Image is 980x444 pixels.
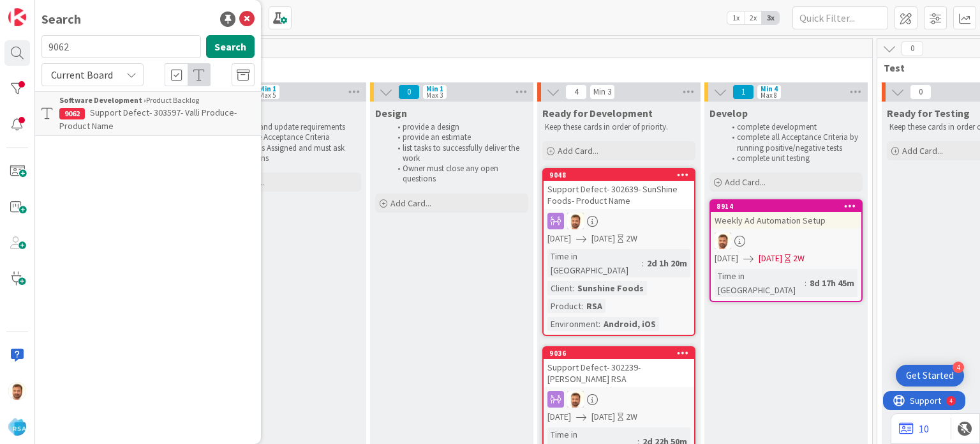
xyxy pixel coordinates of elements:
[642,256,644,270] span: :
[41,35,201,58] input: Search for title...
[223,132,359,142] li: provide Acceptance Criteria
[59,95,146,105] b: Software Development ›
[709,199,863,302] a: 8914Weekly Ad Automation SetupAS[DATE][DATE]2WTime in [GEOGRAPHIC_DATA]:8d 17h 45m
[711,201,861,229] div: 8914Weekly Ad Automation Setup
[725,176,766,188] span: Add Card...
[206,35,255,58] button: Search
[390,122,526,132] li: provide a design
[259,86,276,92] div: Min 1
[806,276,857,290] div: 8d 17h 45m
[727,11,745,24] span: 1x
[792,6,888,29] input: Quick Filter...
[715,269,805,297] div: Time in [GEOGRAPHIC_DATA]
[398,84,420,100] span: 0
[223,122,359,132] li: review and update requirements
[711,201,861,212] div: 8914
[59,108,85,119] div: 9062
[761,86,778,92] div: Min 4
[547,317,598,331] div: Environment
[223,143,359,164] li: Owner is Assigned and must ask questions
[711,233,861,249] div: AS
[27,2,58,17] span: Support
[8,382,26,400] img: AS
[547,232,571,245] span: [DATE]
[725,153,861,164] li: complete unit testing
[41,10,81,29] div: Search
[711,212,861,229] div: Weekly Ad Automation Setup
[426,86,443,92] div: Min 1
[390,164,526,185] li: Owner must close any open questions
[547,410,571,424] span: [DATE]
[59,95,255,106] div: Product Backlog
[745,11,762,24] span: 2x
[715,252,738,265] span: [DATE]
[544,169,694,209] div: 9048Support Defect- 302639- SunShine Foods- Product Name
[762,11,779,24] span: 3x
[8,8,26,26] img: Visit kanbanzone.com
[390,132,526,142] li: provide an estimate
[716,202,861,211] div: 8914
[542,107,653,119] span: Ready for Development
[544,169,694,181] div: 9048
[593,89,611,95] div: Min 3
[761,92,777,98] div: Max 8
[558,145,598,157] span: Add Card...
[591,410,615,424] span: [DATE]
[910,84,932,100] span: 0
[567,213,584,229] img: AS
[953,362,964,373] div: 4
[565,84,587,100] span: 4
[896,365,964,387] div: Open Get Started checklist, remaining modules: 4
[544,391,694,408] div: AS
[887,107,970,119] span: Ready for Testing
[547,281,572,295] div: Client
[545,122,693,132] p: Keep these cards in order of priority.
[725,122,861,132] li: complete development
[902,145,943,157] span: Add Card...
[544,348,694,359] div: 9036
[626,410,637,424] div: 2W
[793,252,805,265] div: 2W
[66,5,70,15] div: 4
[375,107,407,119] span: Design
[581,299,583,313] span: :
[572,281,574,295] span: :
[544,213,694,229] div: AS
[542,168,695,336] a: 9048Support Defect- 302639- SunShine Foods- Product NameAS[DATE][DATE]2WTime in [GEOGRAPHIC_DATA]...
[544,348,694,387] div: 9036Support Defect- 302239- [PERSON_NAME] RSA
[547,249,642,277] div: Time in [GEOGRAPHIC_DATA]
[725,132,861,153] li: complete all Acceptance Criteria by running positive/negative tests
[51,68,113,81] span: Current Board
[715,233,731,249] img: AS
[567,391,584,408] img: AS
[544,181,694,209] div: Support Defect- 302639- SunShine Foods- Product Name
[59,107,237,132] span: Support Defect- 303597- Valli Produce- Product Name
[549,171,694,180] div: 9048
[8,418,26,436] img: avatar
[390,143,526,164] li: list tasks to successfully deliver the work
[709,107,748,119] span: Develop
[574,281,647,295] div: Sunshine Foods
[547,299,581,313] div: Product
[899,421,929,436] a: 10
[600,317,659,331] div: Android, iOS
[259,92,276,98] div: Max 5
[549,349,694,358] div: 9036
[35,91,261,136] a: Software Development ›Product Backlog9062Support Defect- 303597- Valli Produce- Product Name
[732,84,754,100] span: 1
[759,252,782,265] span: [DATE]
[626,232,637,245] div: 2W
[544,359,694,387] div: Support Defect- 302239- [PERSON_NAME] RSA
[426,92,443,98] div: Max 3
[644,256,690,270] div: 2d 1h 20m
[805,276,806,290] span: :
[598,317,600,331] span: :
[390,197,431,209] span: Add Card...
[902,41,923,56] span: 0
[906,369,954,382] div: Get Started
[591,232,615,245] span: [DATE]
[583,299,605,313] div: RSA
[205,61,856,74] span: Deliver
